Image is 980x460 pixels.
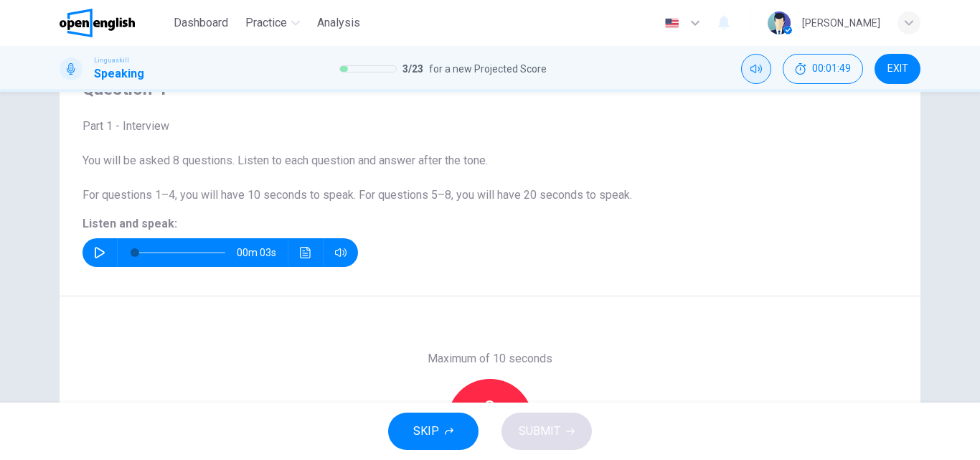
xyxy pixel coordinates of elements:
button: Click to see the audio transcription [294,238,317,267]
div: Hide [783,54,863,84]
span: SKIP [413,421,439,441]
div: [PERSON_NAME] [802,14,880,32]
img: Profile picture [768,11,791,34]
h1: Speaking [94,65,144,83]
span: EXIT [887,63,908,75]
span: Dashboard [174,14,228,32]
button: Practice [240,10,306,36]
span: Listen and speak: [83,217,177,230]
span: For questions 1–4, you will have 10 seconds to speak. For questions 5–8, you will have 20 seconds... [83,188,632,202]
button: SKIP [388,413,479,450]
div: Mute [741,54,771,84]
img: en [663,18,681,29]
span: Practice [245,14,287,32]
span: Linguaskill [94,55,129,65]
span: 3 / 23 [402,60,423,78]
span: 00m 03s [237,238,288,267]
span: 00:01:49 [812,63,851,75]
h6: Maximum of 10 seconds [428,350,552,367]
img: OpenEnglish logo [60,9,135,37]
button: Analysis [311,10,366,36]
button: Dashboard [168,10,234,36]
span: Part 1 - Interview [83,119,169,133]
span: You will be asked 8 questions. Listen to each question and answer after the tone. [83,154,488,167]
span: Analysis [317,14,360,32]
span: for a new Projected Score [429,60,547,78]
button: 00:01:49 [783,54,863,84]
a: OpenEnglish logo [60,9,168,37]
button: EXIT [875,54,920,84]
